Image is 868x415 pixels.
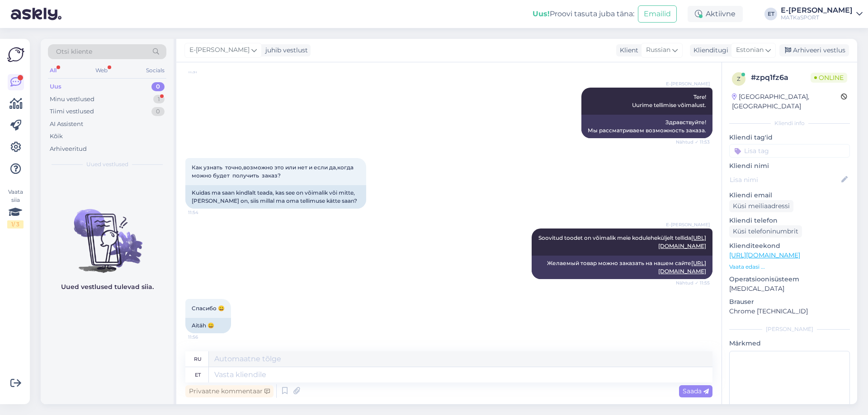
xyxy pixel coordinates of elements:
[729,119,850,127] div: Kliendi info
[50,120,83,129] div: AI Assistent
[50,95,94,104] div: Minu vestlused
[729,339,850,348] p: Märkmed
[729,133,850,142] p: Kliendi tag'id
[688,6,743,22] div: Aktiivne
[144,65,166,76] div: Socials
[764,8,777,20] div: ET
[185,385,274,397] div: Privaatne kommentaar
[538,234,706,249] span: Soovitud toodet on võimalik meie koduleheküljelt tellida
[151,107,165,116] div: 0
[7,46,24,63] img: Askly Logo
[188,68,222,75] span: 11:51
[729,263,850,271] p: Vaata edasi ...
[7,188,24,228] div: Vaata siia
[185,185,366,209] div: Kuidas ma saan kindlalt teada, kas see on võimalik või mitte, [PERSON_NAME] on, siis millal ma om...
[532,256,712,279] div: Желаемый товар можно заказать на нашем сайте
[581,115,712,138] div: Здравствуйте! Мы рассматриваем возможность заказа.
[690,46,728,55] div: Klienditugi
[638,5,677,23] button: Emailid
[729,284,850,294] p: [MEDICAL_DATA]
[779,44,849,56] div: Arhiveeri vestlus
[666,80,710,87] span: E-[PERSON_NAME]
[729,297,850,307] p: Brauser
[616,46,638,55] div: Klient
[729,200,793,212] div: Küsi meiliaadressi
[194,351,202,367] div: ru
[61,282,154,292] p: Uued vestlused tulevad siia.
[50,82,61,91] div: Uus
[683,387,709,395] span: Saada
[729,325,850,333] div: [PERSON_NAME]
[192,164,355,179] span: Как узнать точно,возможно это или нет и если да,когда можно будет получить заказ?
[729,161,850,171] p: Kliendi nimi
[7,220,24,228] div: 1 / 3
[729,307,850,316] p: Chrome [TECHNICAL_ID]
[729,144,850,158] input: Lisa tag
[192,305,225,312] span: Спасибо 😀
[185,318,231,333] div: Aitäh 😀
[729,275,850,284] p: Operatsioonisüsteem
[751,72,811,83] div: # zpq1fz6a
[729,225,802,238] div: Küsi telefoninumbrit
[732,92,841,111] div: [GEOGRAPHIC_DATA], [GEOGRAPHIC_DATA]
[533,9,550,18] b: Uus!
[729,191,850,200] p: Kliendi email
[188,209,222,216] span: 11:54
[729,241,850,251] p: Klienditeekond
[188,334,222,340] span: 11:56
[50,145,87,154] div: Arhiveeritud
[666,221,710,228] span: E-[PERSON_NAME]
[676,139,710,145] span: Nähtud ✓ 11:53
[646,45,670,55] span: Russian
[50,132,63,141] div: Kõik
[262,46,308,55] div: juhib vestlust
[730,175,840,185] input: Lisa nimi
[729,216,850,225] p: Kliendi telefon
[781,14,853,21] div: MATKaSPORT
[56,47,92,56] span: Otsi kliente
[94,65,109,76] div: Web
[676,280,710,286] span: Nähtud ✓ 11:55
[48,65,58,76] div: All
[153,95,165,104] div: 1
[533,9,634,19] div: Proovi tasuta juba täna:
[189,45,250,55] span: E-[PERSON_NAME]
[781,7,863,21] a: E-[PERSON_NAME]MATKaSPORT
[737,75,741,82] span: z
[781,7,853,14] div: E-[PERSON_NAME]
[736,45,764,55] span: Estonian
[811,73,847,83] span: Online
[151,82,165,91] div: 0
[86,160,128,168] span: Uued vestlused
[41,193,174,274] img: No chats
[50,107,94,116] div: Tiimi vestlused
[195,367,201,382] div: et
[729,251,800,259] a: [URL][DOMAIN_NAME]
